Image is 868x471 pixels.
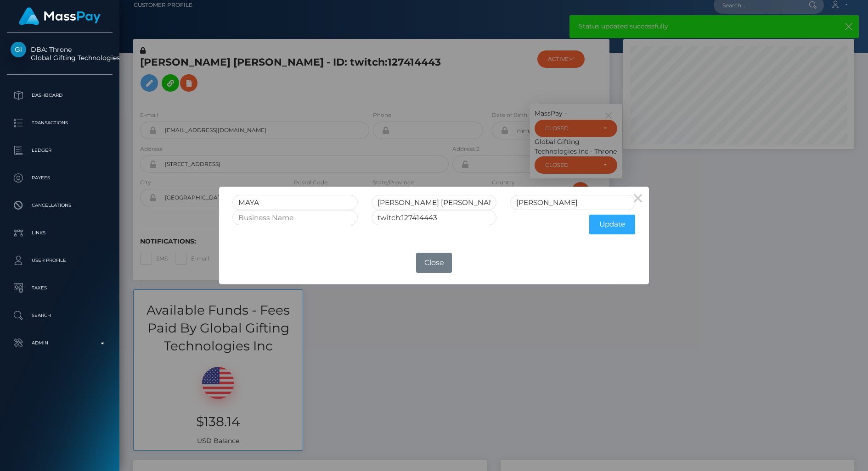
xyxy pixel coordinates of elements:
[11,144,109,157] p: Ledger
[11,336,109,350] p: Admin
[232,195,358,210] input: First Name
[11,309,109,322] p: Search
[11,89,109,102] p: Dashboard
[416,253,452,273] button: Close
[11,254,109,267] p: User Profile
[589,215,635,234] button: Update
[7,45,113,62] span: DBA: Throne Global Gifting Technologies Inc
[372,210,497,225] input: Internal User Id
[11,116,109,130] p: Transactions
[11,281,109,295] p: Taxes
[11,199,109,212] p: Cancellations
[19,7,101,25] img: MassPay Logo
[11,42,26,57] img: Global Gifting Technologies Inc
[372,195,497,210] input: Middle Name
[11,171,109,185] p: Payees
[11,226,109,240] p: Links
[510,195,636,210] input: Last Name
[627,187,649,209] button: Close this dialog
[232,210,358,225] input: Business Name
